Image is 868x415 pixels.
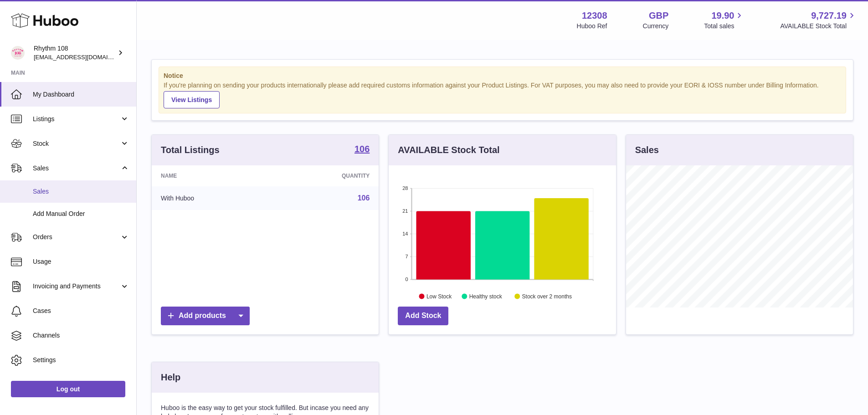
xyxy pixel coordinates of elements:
text: Low Stock [426,293,452,299]
span: Stock [33,139,120,148]
th: Quantity [272,165,379,186]
strong: Notice [164,72,841,80]
text: 21 [403,208,408,214]
div: Currency [643,22,669,31]
h3: Total Listings [161,144,220,156]
span: 9,727.19 [811,10,847,22]
div: If you're planning on sending your products internationally please add required customs informati... [164,81,841,108]
span: Cases [33,307,129,315]
text: 28 [403,185,408,191]
span: My Dashboard [33,90,129,99]
a: Add products [161,307,250,325]
a: View Listings [164,91,220,108]
th: Name [152,165,272,186]
span: Sales [33,164,120,173]
span: Settings [33,356,129,364]
span: Orders [33,233,120,241]
span: Sales [33,187,129,196]
span: [EMAIL_ADDRESS][DOMAIN_NAME] [34,53,134,61]
a: 106 [354,144,370,155]
h3: Help [161,371,180,384]
img: internalAdmin-12308@internal.huboo.com [11,46,25,60]
text: Healthy stock [469,293,503,299]
text: 7 [406,254,408,259]
span: AVAILABLE Stock Total [780,22,857,31]
div: Rhythm 108 [34,44,116,61]
text: 0 [406,277,408,282]
h3: Sales [635,144,659,156]
td: With Huboo [152,186,272,210]
span: Add Manual Order [33,210,129,218]
strong: 106 [354,144,370,154]
a: 106 [358,194,370,202]
a: 9,727.19 AVAILABLE Stock Total [780,10,857,31]
span: Invoicing and Payments [33,282,120,291]
text: 14 [403,231,408,236]
text: Stock over 2 months [522,293,572,299]
strong: 12308 [582,10,607,22]
h3: AVAILABLE Stock Total [398,144,499,156]
a: 19.90 Total sales [704,10,745,31]
strong: GBP [649,10,668,22]
span: Channels [33,331,129,340]
span: 19.90 [711,10,734,22]
a: Add Stock [398,307,448,325]
a: Log out [11,381,125,397]
div: Huboo Ref [577,22,607,31]
span: Total sales [704,22,745,31]
span: Listings [33,115,120,123]
span: Usage [33,257,129,266]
